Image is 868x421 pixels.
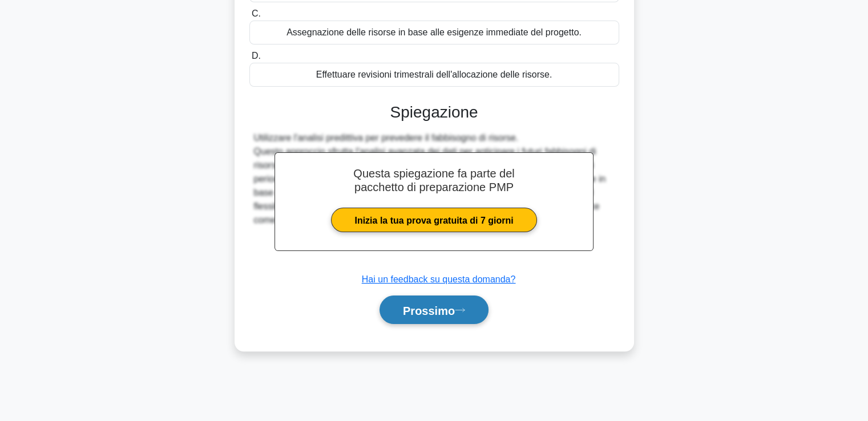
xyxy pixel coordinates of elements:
[254,147,606,225] font: Questo approccio sfrutta l'analisi avanzata dei dati per anticipare i futuri fabbisogni di risors...
[331,208,536,232] a: Inizia la tua prova gratuita di 7 giorni
[390,103,478,121] font: Spiegazione
[316,70,552,79] font: Effettuare revisioni trimestrali dell'allocazione delle risorse.
[252,9,261,18] font: C.
[254,133,519,143] font: Utilizzare l'analisi predittiva per prevedere il fabbisogno di risorse.
[252,51,261,60] font: D.
[403,304,455,317] font: Prossimo
[362,274,516,284] a: Hai un feedback su questa domanda?
[380,295,488,325] button: Prossimo
[286,27,582,37] font: Assegnazione delle risorse in base alle esigenze immediate del progetto.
